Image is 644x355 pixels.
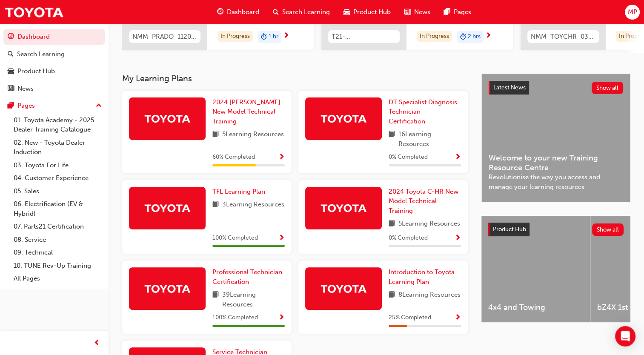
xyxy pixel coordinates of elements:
span: TFL Learning Plan [212,188,265,195]
img: Trak [320,200,367,215]
span: next-icon [485,32,492,40]
a: Introduction to Toyota Learning Plan [389,267,461,286]
a: 06. Electrification (EV & Hybrid) [10,198,105,220]
a: Latest NewsShow allWelcome to your new Training Resource CentreRevolutionise the way you access a... [481,74,630,202]
span: book-icon [212,129,219,140]
a: search-iconSearch Learning [266,3,337,21]
span: 39 Learning Resources [222,290,285,309]
span: NMM_TOYCHR_032024_MODULE_1 [531,32,595,42]
span: T21-FOD_HVIS_PREREQ [332,32,396,42]
h3: My Learning Plans [122,74,468,83]
a: 2024 Toyota C-HR New Model Technical Training [389,187,461,216]
span: Show Progress [455,314,461,322]
span: 3 Learning Resources [222,200,284,210]
span: MP [627,7,637,17]
button: Show Progress [455,312,461,323]
span: pages-icon [444,7,450,17]
span: 0 % Completed [389,233,428,243]
button: Show Progress [278,152,285,163]
span: 100 % Completed [212,313,258,323]
a: Latest NewsShow all [489,81,623,94]
span: 4x4 and Towing [488,303,583,312]
span: book-icon [212,200,219,210]
span: Product Hub [493,226,526,233]
a: Search Learning [3,46,105,62]
button: Pages [3,98,105,114]
span: News [414,7,430,17]
a: 03. Toyota For Life [10,159,105,172]
span: NMM_PRADO_112024_MODULE_4 [132,32,197,42]
a: 02. New - Toyota Dealer Induction [10,136,105,159]
a: 2024 [PERSON_NAME] New Model Technical Training [212,97,285,126]
img: Trak [320,281,367,296]
a: Product Hub [3,63,105,79]
span: Product Hub [353,7,391,17]
span: Show Progress [278,235,285,242]
div: In Progress [417,31,452,42]
span: 16 Learning Resources [398,129,461,149]
span: 60 % Completed [212,152,255,162]
span: Search Learning [282,7,330,17]
button: DashboardSearch LearningProduct HubNews [3,27,105,98]
img: Trak [144,200,191,215]
a: car-iconProduct Hub [337,3,398,21]
a: TFL Learning Plan [212,187,269,197]
span: pages-icon [8,102,14,110]
a: News [3,81,105,97]
span: 2024 Toyota C-HR New Model Technical Training [389,188,458,215]
span: Dashboard [227,7,259,17]
img: Trak [4,3,64,22]
span: book-icon [389,219,395,229]
span: Show Progress [455,235,461,242]
button: Show Progress [278,233,285,243]
div: Open Intercom Messenger [615,326,635,346]
span: search-icon [273,7,279,17]
span: Latest News [493,84,526,91]
a: 10. TUNE Rev-Up Training [10,259,105,272]
span: Introduction to Toyota Learning Plan [389,268,455,286]
span: news-icon [404,7,411,17]
span: Show Progress [278,154,285,161]
div: Product Hub [17,66,55,76]
a: 04. Customer Experience [10,172,105,185]
span: book-icon [389,290,395,301]
span: duration-icon [460,31,466,43]
a: pages-iconPages [437,3,478,21]
span: news-icon [8,85,14,93]
span: Show Progress [278,314,285,322]
a: Professional Technician Certification [212,267,285,286]
span: Welcome to your new Training Resource Centre [489,153,623,172]
img: Trak [320,111,367,126]
span: guage-icon [217,7,223,17]
button: Show Progress [278,312,285,323]
button: Show Progress [455,152,461,163]
a: 07. Parts21 Certification [10,220,105,233]
span: 2024 [PERSON_NAME] New Model Technical Training [212,98,280,125]
span: 1 hr [269,32,278,42]
a: news-iconNews [398,3,437,21]
span: car-icon [8,68,14,75]
span: book-icon [212,290,219,309]
a: guage-iconDashboard [210,3,266,21]
div: Search Learning [17,49,65,59]
span: search-icon [8,51,14,58]
span: 25 % Completed [389,313,431,323]
span: 100 % Completed [212,233,258,243]
a: Product HubShow all [488,223,624,236]
button: Show Progress [455,233,461,243]
span: book-icon [389,129,395,149]
span: up-icon [96,100,102,112]
span: duration-icon [261,31,267,43]
img: Trak [144,111,191,126]
span: Pages [454,7,471,17]
button: Show all [592,223,624,236]
span: 0 % Completed [389,152,428,162]
button: Show all [592,82,624,94]
span: 8 Learning Resources [398,290,461,301]
a: Dashboard [3,29,105,45]
a: 05. Sales [10,185,105,198]
div: Pages [17,101,35,111]
span: 5 Learning Resources [222,129,284,140]
a: All Pages [10,272,105,285]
